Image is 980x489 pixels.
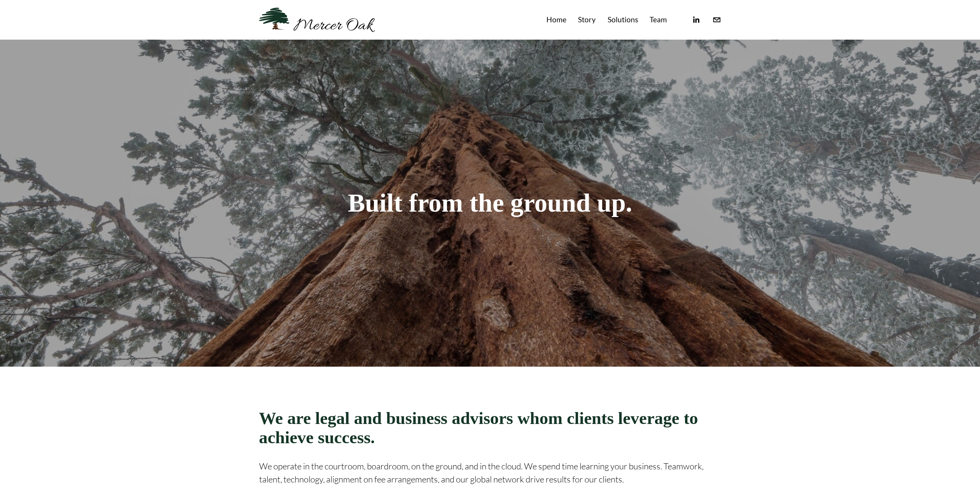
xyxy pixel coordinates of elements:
[546,13,566,26] a: Home
[578,13,596,26] a: Story
[259,460,721,486] p: We operate in the courtroom, boardroom, on the ground, and in the cloud. We spend time learning y...
[259,409,721,447] h2: We are legal and business advisors whom clients leverage to achieve success.
[692,15,700,24] a: linkedin-unauth
[259,190,721,217] h1: Built from the ground up.
[712,15,721,24] a: info@merceroaklaw.com
[650,13,667,26] a: Team
[608,13,638,26] a: Solutions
